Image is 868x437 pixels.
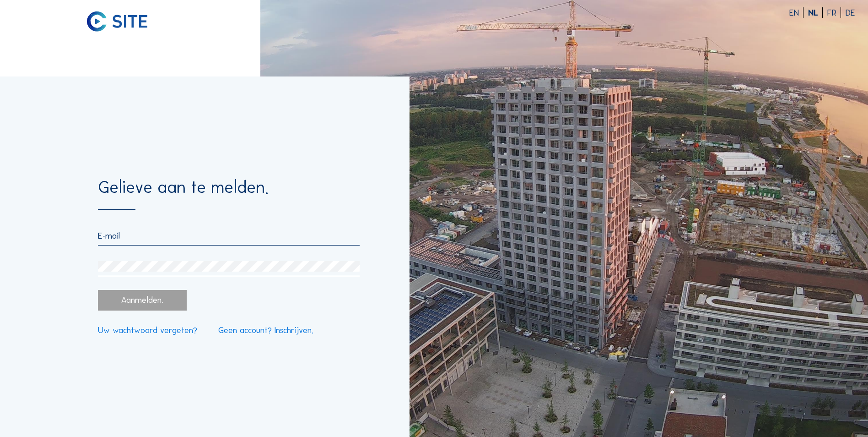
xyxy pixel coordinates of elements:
[98,290,186,311] div: Aanmelden.
[98,179,360,210] div: Gelieve aan te melden.
[98,230,360,241] input: E-mail
[827,9,841,17] div: FR
[98,326,197,335] a: Uw wachtwoord vergeten?
[846,9,855,17] div: DE
[87,11,148,32] img: C-SITE logo
[808,9,823,17] div: NL
[218,326,313,335] a: Geen account? Inschrijven.
[789,9,803,17] div: EN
